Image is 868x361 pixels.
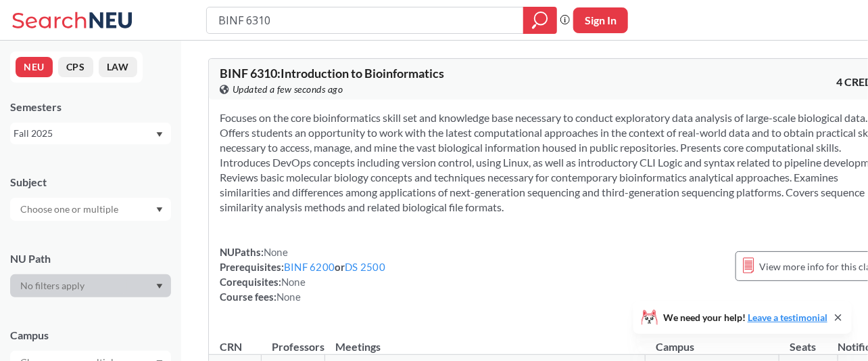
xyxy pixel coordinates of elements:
[220,339,242,354] div: CRN
[10,198,171,221] div: Dropdown arrow
[281,276,306,288] span: None
[779,326,838,355] th: Seats
[220,66,444,81] span: BINF 6310 : Introduction to Bioinformatics
[156,284,163,289] svg: Dropdown arrow
[748,312,827,323] a: Leave a testimonial
[14,201,127,217] input: Choose one or multiple
[16,57,53,77] button: NEU
[325,326,646,355] th: Meetings
[523,7,557,34] div: magnifying glass
[58,57,93,77] button: CPS
[156,207,163,213] svg: Dropdown arrow
[645,326,779,355] th: Campus
[10,328,171,343] div: Campus
[276,291,301,303] span: None
[345,261,385,273] a: DS 2500
[10,123,171,144] div: Fall 2025Dropdown arrow
[284,261,335,273] a: BINF 6200
[264,246,288,258] span: None
[14,126,155,141] div: Fall 2025
[262,326,325,355] th: Professors
[156,132,163,137] svg: Dropdown arrow
[233,82,343,97] span: Updated a few seconds ago
[532,11,548,30] svg: magnifying glass
[573,7,628,33] button: Sign In
[663,313,827,322] span: We need your help!
[10,251,171,266] div: NU Path
[10,100,171,114] div: Semesters
[217,9,514,32] input: Class, professor, course number, "phrase"
[10,175,171,190] div: Subject
[220,245,385,304] div: NUPaths: Prerequisites: or Corequisites: Course fees:
[10,274,171,297] div: Dropdown arrow
[99,57,137,77] button: LAW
